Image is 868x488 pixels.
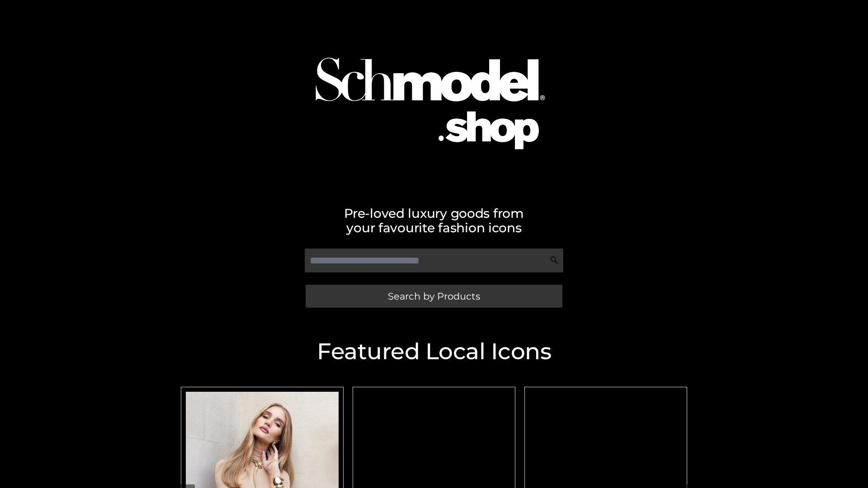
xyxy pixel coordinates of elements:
img: Search Icon [550,256,559,265]
h2: Pre-loved luxury goods from your favourite fashion icons [176,206,692,235]
a: Search by Products [306,285,562,308]
span: Search by Products [388,291,480,301]
h2: Featured Local Icons​ [176,340,692,363]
